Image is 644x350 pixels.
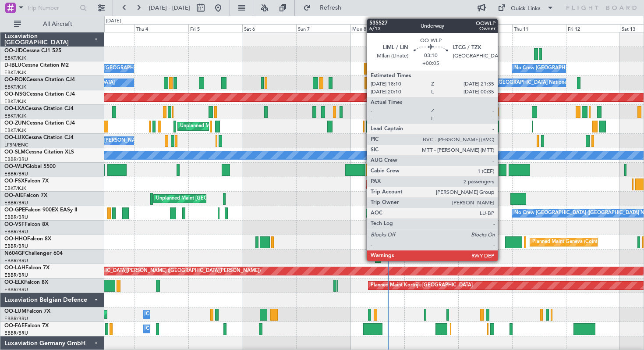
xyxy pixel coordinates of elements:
div: Planned Maint Geneva (Cointrin) [532,236,605,249]
span: OO-LUX [4,135,25,140]
a: EBKT/KJK [4,69,26,76]
button: Quick Links [493,1,558,15]
div: Planned Maint [PERSON_NAME]-[GEOGRAPHIC_DATA][PERSON_NAME] ([GEOGRAPHIC_DATA][PERSON_NAME]) [2,264,261,278]
div: Unplanned Maint [GEOGRAPHIC_DATA] ([GEOGRAPHIC_DATA]) [180,120,324,133]
div: Quick Links [511,4,541,13]
span: N604GF [4,251,25,256]
span: OO-ELK [4,280,24,285]
a: OO-ELKFalcon 8X [4,280,48,285]
a: OO-FSXFalcon 7X [4,179,49,184]
button: Refresh [299,1,352,15]
div: Planned Maint [GEOGRAPHIC_DATA] ([GEOGRAPHIC_DATA] National) [368,207,527,220]
div: [DATE] [106,18,121,25]
span: OO-ZUN [4,121,26,126]
a: LFSN/ENC [4,142,28,148]
a: EBBR/BRU [4,330,28,336]
a: EBBR/BRU [4,200,28,206]
div: Sat 6 [242,24,296,32]
a: EBKT/KJK [4,98,26,105]
a: OO-ROKCessna Citation CJ4 [4,77,75,82]
a: OO-LUMFalcon 7X [4,309,50,314]
input: Trip Number [27,1,77,14]
div: No Crew [PERSON_NAME] ([PERSON_NAME]) [407,134,512,147]
a: EBBR/BRU [4,272,28,279]
a: EBKT/KJK [4,185,26,192]
a: EBBR/BRU [4,257,28,264]
div: Thu 11 [512,24,566,32]
span: OO-ROK [4,77,26,82]
span: OO-WLP [4,164,26,169]
span: OO-FSX [4,179,25,184]
span: OO-NSG [4,92,26,97]
a: OO-LAHFalcon 7X [4,265,50,271]
span: OO-LAH [4,265,25,271]
span: OO-HHO [4,236,27,242]
a: OO-NSGCessna Citation CJ4 [4,92,75,97]
a: EBKT/KJK [4,127,26,134]
a: EBBR/BRU [4,286,28,293]
span: All Aircraft [23,21,92,27]
span: OO-VSF [4,222,25,227]
span: OO-GPE [4,207,25,213]
a: OO-SLMCessna Citation XLS [4,150,74,155]
a: EBBR/BRU [4,171,28,177]
div: Tue 9 [404,24,458,32]
a: EBBR/BRU [4,315,28,322]
a: OO-LXACessna Citation CJ4 [4,106,74,111]
div: Mon 8 [350,24,404,32]
div: A/C Unavailable [GEOGRAPHIC_DATA] ([GEOGRAPHIC_DATA] National) [407,76,570,89]
a: OO-VSFFalcon 8X [4,222,49,227]
div: Sun 7 [296,24,350,32]
a: OO-LUXCessna Citation CJ4 [4,135,74,140]
a: EBBR/BRU [4,156,28,163]
a: OO-ZUNCessna Citation CJ4 [4,121,75,126]
div: Wed 10 [458,24,512,32]
a: EBKT/KJK [4,55,26,61]
span: OO-AIE [4,193,23,198]
a: OO-HHOFalcon 8X [4,236,51,242]
div: Owner Melsbroek Air Base [146,308,205,321]
div: Fri 5 [188,24,242,32]
a: D-IBLUCessna Citation M2 [4,63,69,68]
a: EBKT/KJK [4,84,26,90]
div: Planned Maint Kortrijk-[GEOGRAPHIC_DATA] [368,178,471,191]
div: Wed 3 [81,24,134,32]
a: EBBR/BRU [4,243,28,250]
div: Planned Maint Kortrijk-[GEOGRAPHIC_DATA] [371,279,473,292]
span: Refresh [312,5,349,11]
a: EBBR/BRU [4,214,28,221]
a: OO-WLPGlobal 5500 [4,164,56,169]
a: OO-GPEFalcon 900EX EASy II [4,207,77,213]
a: OO-AIEFalcon 7X [4,193,47,198]
a: OO-FAEFalcon 7X [4,323,49,329]
span: [DATE] - [DATE] [149,4,190,12]
a: N604GFChallenger 604 [4,251,63,256]
span: OO-FAE [4,323,25,329]
div: Thu 4 [134,24,188,32]
div: Planned Maint [GEOGRAPHIC_DATA] ([GEOGRAPHIC_DATA] National) [443,105,602,118]
span: OO-LXA [4,106,25,111]
span: D-IBLU [4,63,21,68]
span: OO-SLM [4,150,25,155]
div: Unplanned Maint [GEOGRAPHIC_DATA] ([GEOGRAPHIC_DATA] National) [156,192,321,205]
span: OO-LUM [4,309,26,314]
a: OO-JIDCessna CJ1 525 [4,48,61,54]
button: All Aircraft [10,17,95,31]
div: Fri 12 [566,24,620,32]
span: OO-JID [4,48,23,54]
a: EBKT/KJK [4,113,26,119]
a: EBBR/BRU [4,229,28,235]
div: Owner Melsbroek Air Base [146,322,205,336]
div: Planned Maint Liege [425,163,471,176]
